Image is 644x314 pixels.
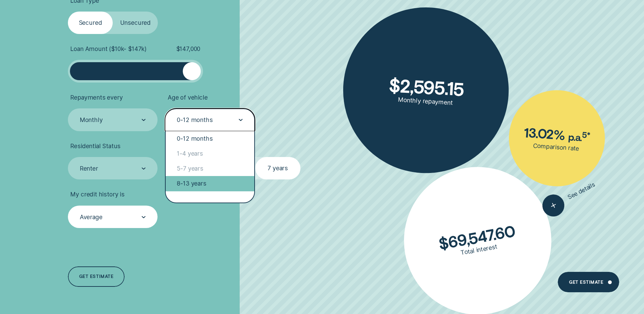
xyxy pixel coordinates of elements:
[68,12,113,34] label: Secured
[166,146,254,161] div: 1-4 years
[255,157,300,179] label: 7 years
[166,176,254,191] div: 8-13 years
[177,116,213,124] div: 0-12 months
[70,45,147,53] span: Loan Amount ( $10k - $147k )
[80,165,98,172] div: Renter
[80,116,103,124] div: Monthly
[538,174,600,221] button: See details
[168,94,208,101] span: Age of vehicle
[113,12,158,34] label: Unsecured
[80,213,103,221] div: Average
[166,131,254,146] div: 0-12 months
[70,142,121,150] span: Residential Status
[176,45,201,53] span: $ 147,000
[558,272,619,292] a: Get estimate
[70,94,123,101] span: Repayments every
[70,191,124,198] span: My credit history is
[68,266,125,287] a: Get estimate
[166,161,254,176] div: 5-7 years
[567,181,596,201] span: See details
